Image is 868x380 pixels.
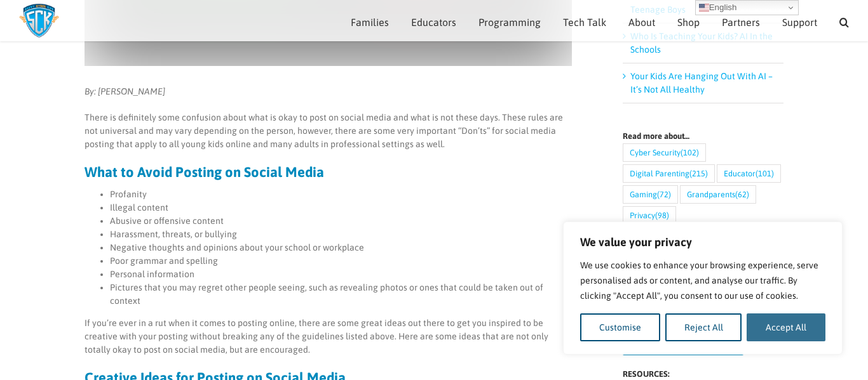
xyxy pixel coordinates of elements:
[580,258,825,303] p: We use cookies to enhance your browsing experience, serve personalised ads or content, and analys...
[630,31,773,55] a: Who Is Teaching Your Kids? AI In the Schools
[110,201,572,214] li: Illegal content
[623,206,676,225] a: Privacy (98 items)
[110,241,572,254] li: Negative thoughts and opinions about your school or workplace
[717,164,781,183] a: Educator (101 items)
[689,165,708,182] span: (215)
[623,370,783,378] h4: RESOURCES:
[699,3,709,13] img: en
[110,254,572,268] li: Poor grammar and spelling
[747,313,825,341] button: Accept All
[680,185,756,204] a: Grandparents (62 items)
[85,111,572,151] p: There is definitely some confusion about what is okay to post on social media and what is not the...
[85,86,165,96] em: By: [PERSON_NAME]
[782,17,817,27] span: Support
[580,235,825,250] p: We value your privacy
[722,17,760,27] span: Partners
[623,164,715,183] a: Digital Parenting (215 items)
[351,17,389,27] span: Families
[110,214,572,228] li: Abusive or offensive content
[623,185,678,204] a: Gaming (72 items)
[85,164,324,180] strong: What to Avoid Posting on Social Media
[735,186,749,203] span: (62)
[655,207,669,224] span: (98)
[110,188,572,201] li: Profanity
[623,132,783,140] h4: Read more about…
[478,17,541,27] span: Programming
[110,281,572,308] li: Pictures that you may regret other people seeing, such as revealing photos or ones that could be ...
[110,228,572,241] li: Harassment, threats, or bullying
[677,17,700,27] span: Shop
[110,268,572,281] li: Personal information
[665,313,742,341] button: Reject All
[580,313,660,341] button: Customise
[85,317,572,357] p: If you’re ever in a rut when it comes to posting online, there are some great ideas out there to ...
[630,71,773,95] a: Your Kids Are Hanging Out With AI – It’s Not All Healthy
[411,17,456,27] span: Educators
[756,165,774,182] span: (101)
[563,17,606,27] span: Tech Talk
[681,144,699,161] span: (102)
[19,3,59,38] img: Savvy Cyber Kids Logo
[657,186,671,203] span: (72)
[623,143,706,162] a: Cyber Security (102 items)
[628,17,655,27] span: About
